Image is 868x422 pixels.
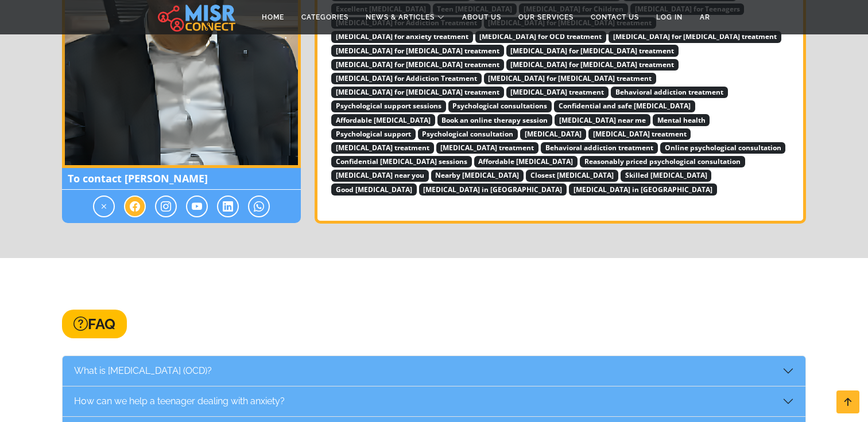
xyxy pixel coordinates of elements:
[653,114,710,126] span: Mental health
[357,6,454,28] a: News & Articles
[331,114,435,126] span: Affordable [MEDICAL_DATA]
[331,45,504,56] span: [MEDICAL_DATA] for [MEDICAL_DATA] treatment
[506,57,679,70] a: [MEDICAL_DATA] for [MEDICAL_DATA] treatment
[331,73,482,84] span: [MEDICAL_DATA] for Addiction Treatment
[554,99,695,111] a: Confidential and safe [MEDICAL_DATA]
[331,182,417,195] a: Good [MEDICAL_DATA]
[437,113,553,126] a: Book an online therapy session
[475,29,607,42] a: [MEDICAL_DATA] for OCD treatment
[331,128,416,140] span: Psychological support
[331,44,504,56] a: [MEDICAL_DATA] for [MEDICAL_DATA] treatment
[588,128,691,140] span: [MEDICAL_DATA] treatment
[621,168,712,181] a: Skilled [MEDICAL_DATA]
[62,168,301,190] span: To contact [PERSON_NAME]
[448,100,552,112] span: Psychological consultations
[448,99,552,111] a: Psychological consultations
[541,142,658,154] span: Behavioral addiction treatment
[611,85,728,97] a: Behavioral addiction treatment
[63,386,805,416] button: How can we help a teenager dealing with anxiety?
[580,156,745,167] span: Reasonably priced psychological consultation
[611,87,728,98] span: Behavioral addiction treatment
[580,154,745,167] a: Reasonably priced psychological consultation
[63,356,805,386] button: What is [MEDICAL_DATA] (OCD)?
[331,183,417,195] span: Good [MEDICAL_DATA]
[431,170,524,181] span: Nearby [MEDICAL_DATA]
[418,128,518,140] span: Psychological consultation
[454,6,510,28] a: About Us
[331,71,482,84] a: [MEDICAL_DATA] for Addiction Treatment
[474,156,578,167] span: Affordable [MEDICAL_DATA]
[506,87,609,98] span: [MEDICAL_DATA] treatment
[331,85,504,97] a: [MEDICAL_DATA] for [MEDICAL_DATA] treatment
[582,6,648,28] a: Contact Us
[609,29,781,42] a: [MEDICAL_DATA] for [MEDICAL_DATA] treatment
[331,87,504,98] span: [MEDICAL_DATA] for [MEDICAL_DATA] treatment
[653,113,710,126] a: Mental health
[660,142,786,154] span: Online psychological consultation
[431,168,524,181] a: Nearby [MEDICAL_DATA]
[506,85,609,97] a: [MEDICAL_DATA] treatment
[331,170,429,181] span: [MEDICAL_DATA] near you
[660,140,786,153] a: Online psychological consultation
[510,6,582,28] a: Our Services
[436,140,539,153] a: [MEDICAL_DATA] treatment
[541,140,658,153] a: Behavioral addiction treatment
[436,142,539,154] span: [MEDICAL_DATA] treatment
[506,59,679,71] span: [MEDICAL_DATA] for [MEDICAL_DATA] treatment
[569,182,717,195] a: [MEDICAL_DATA] in [GEOGRAPHIC_DATA]
[331,142,434,154] span: [MEDICAL_DATA] treatment
[331,100,446,112] span: Psychological support sessions
[526,168,618,181] a: Closest [MEDICAL_DATA]
[331,29,473,42] a: [MEDICAL_DATA] for anxiety treatment
[331,168,429,181] a: [MEDICAL_DATA] near you
[648,6,691,28] a: Log in
[331,57,504,70] a: [MEDICAL_DATA] for [MEDICAL_DATA] treatment
[506,45,679,56] span: [MEDICAL_DATA] for [MEDICAL_DATA] treatment
[555,114,650,126] span: [MEDICAL_DATA] near me
[484,73,657,84] span: [MEDICAL_DATA] for [MEDICAL_DATA] treatment
[419,182,567,195] a: [MEDICAL_DATA] in [GEOGRAPHIC_DATA]
[621,170,712,181] span: Skilled [MEDICAL_DATA]
[419,183,567,195] span: [MEDICAL_DATA] in [GEOGRAPHIC_DATA]
[554,100,695,112] span: Confidential and safe [MEDICAL_DATA]
[331,127,416,139] a: Psychological support
[366,12,435,22] span: News & Articles
[526,170,618,181] span: Closest [MEDICAL_DATA]
[418,127,518,139] a: Psychological consultation
[158,3,235,32] img: main.misr_connect
[62,310,127,338] h2: FAQ
[293,6,357,28] a: Categories
[555,113,650,126] a: [MEDICAL_DATA] near me
[520,127,586,139] a: [MEDICAL_DATA]
[331,99,446,111] a: Psychological support sessions
[331,140,434,153] a: [MEDICAL_DATA] treatment
[331,154,472,167] a: Confidential [MEDICAL_DATA] sessions
[331,156,472,167] span: Confidential [MEDICAL_DATA] sessions
[331,113,435,126] a: Affordable [MEDICAL_DATA]
[691,6,719,28] a: AR
[520,128,586,140] span: [MEDICAL_DATA]
[569,183,717,195] span: [MEDICAL_DATA] in [GEOGRAPHIC_DATA]
[506,44,679,56] a: [MEDICAL_DATA] for [MEDICAL_DATA] treatment
[588,127,691,139] a: [MEDICAL_DATA] treatment
[474,154,578,167] a: Affordable [MEDICAL_DATA]
[253,6,293,28] a: Home
[484,71,657,84] a: [MEDICAL_DATA] for [MEDICAL_DATA] treatment
[437,114,553,126] span: Book an online therapy session
[331,59,504,71] span: [MEDICAL_DATA] for [MEDICAL_DATA] treatment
